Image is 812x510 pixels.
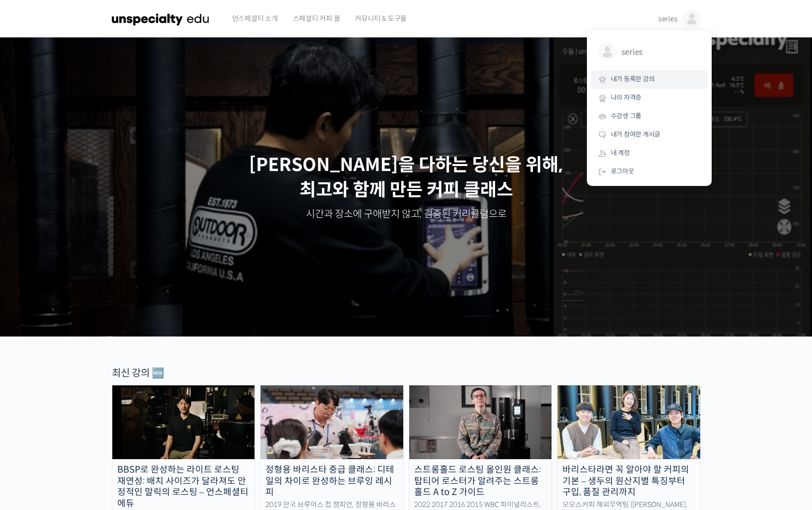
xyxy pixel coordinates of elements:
[3,316,66,341] a: 홈
[611,149,630,157] span: 내 계정
[621,43,695,62] span: series
[591,107,708,126] a: 수강생 그룹
[591,89,708,107] a: 나의 자격증
[557,385,700,459] img: momos_course-thumbnail.jpg
[261,464,403,498] div: 정형용 바리스타 중급 클래스: 디테일의 차이로 완성하는 브루잉 레시피
[658,14,678,23] span: series
[31,331,37,339] span: 홈
[591,70,708,89] a: 내가 등록한 강의
[154,331,166,339] span: 설정
[611,112,642,120] span: 수강생 그룹
[611,75,655,83] span: 내가 등록한 강의
[10,153,803,203] p: [PERSON_NAME]을 다하는 당신을 위해, 최고와 함께 만든 커피 클래스
[409,464,552,498] div: 스트롱홀드 로스팅 올인원 클래스: 탑티어 로스터가 알려주는 스트롱홀드 A to Z 가이드
[557,464,700,498] div: 바리스타라면 꼭 알아야 할 커피의 기본 – 생두의 원산지별 특징부터 구입, 품질 관리까지
[10,207,803,221] p: 시간과 장소에 구애받지 않고, 검증된 커리큘럼으로
[112,385,255,459] img: malic-roasting-class_course-thumbnail.jpg
[611,130,661,139] span: 내가 참여한 게시글
[591,126,708,144] a: 내가 참여한 게시글
[261,385,403,459] img: advanced-brewing_course-thumbnail.jpeg
[91,332,103,340] span: 대화
[112,366,701,380] div: 최신 강의 🆕
[112,464,255,509] div: BBSP로 완성하는 라이트 로스팅 재연성: 배치 사이즈가 달라져도 안정적인 말릭의 로스팅 – 언스페셜티 에듀
[129,316,192,341] a: 설정
[591,35,708,70] a: series
[611,93,642,102] span: 나의 자격증
[591,144,708,163] a: 내 계정
[611,167,634,175] span: 로그아웃
[66,316,129,341] a: 대화
[409,385,552,459] img: stronghold-roasting_course-thumbnail.jpg
[591,163,708,181] a: 로그아웃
